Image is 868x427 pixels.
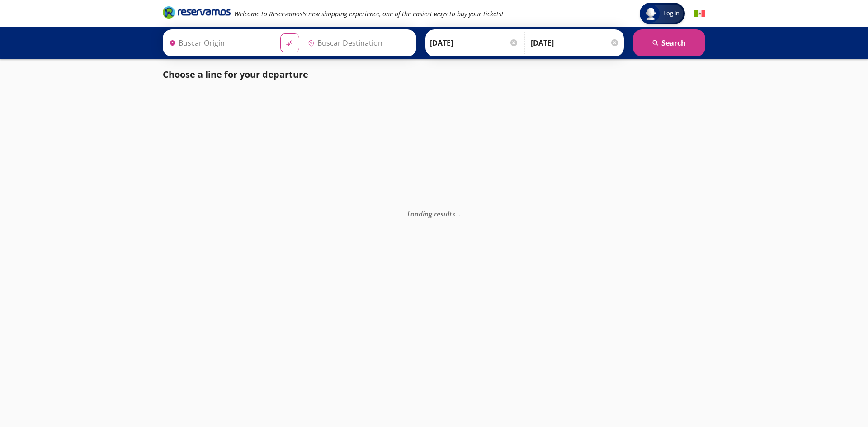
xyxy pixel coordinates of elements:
[459,209,461,218] span: .
[407,209,461,218] em: Loading results
[660,9,683,18] span: Log in
[163,5,231,19] i: Brand Logo
[430,32,519,54] input: Select Date
[457,209,459,218] span: .
[165,32,273,54] input: Buscar Origin
[163,68,308,81] p: Choose a line for your departure
[163,5,231,22] a: Brand Logo
[633,29,705,56] button: Search
[304,32,412,54] input: Buscar Destination
[694,8,705,19] button: Español
[531,32,619,54] input: (Optional)
[455,209,457,218] span: .
[234,9,503,18] em: Welcome to Reservamos's new shopping experience, one of the easiest ways to buy your tickets!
